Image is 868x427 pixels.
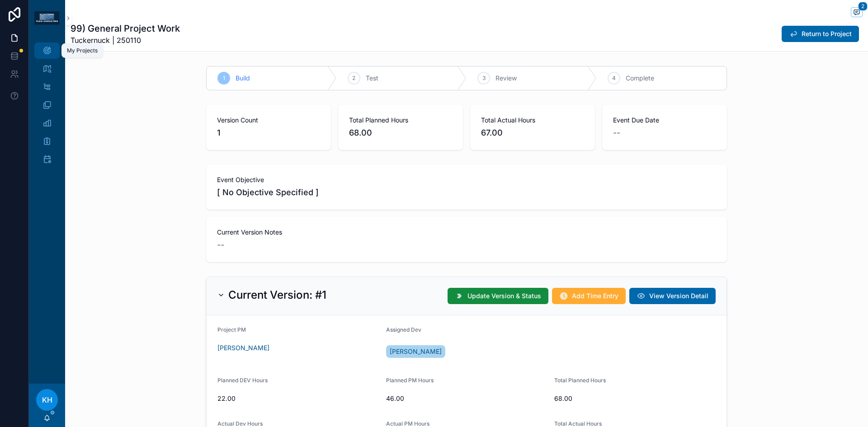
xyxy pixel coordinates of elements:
[217,420,263,427] span: Actual Dev Hours
[613,127,620,139] span: --
[386,420,429,427] span: Actual PM Hours
[217,116,320,125] span: Version Count
[71,22,180,35] h1: 99) General Project Work
[236,74,250,83] span: Build
[858,2,868,11] span: 2
[572,291,618,300] span: Add Time Entry
[386,377,434,384] span: Planned PM Hours
[554,377,606,384] span: Total Planned Hours
[802,29,852,38] span: Return to Project
[217,186,716,199] span: [ No Objective Specified ]
[626,74,654,83] span: Complete
[782,26,859,42] button: Return to Project
[217,239,224,251] span: --
[467,291,541,300] span: Update Version & Status
[223,75,225,82] span: 1
[495,74,517,83] span: Review
[366,74,378,83] span: Test
[349,127,452,139] span: 68.00
[554,394,716,403] span: 68.00
[217,127,320,139] span: 1
[217,228,716,237] span: Current Version Notes
[228,288,326,302] h2: Current Version: #1
[29,36,65,179] div: scrollable content
[386,394,547,403] span: 46.00
[613,116,716,125] span: Event Due Date
[386,326,421,333] span: Assigned Dev
[649,291,708,300] span: View Version Detail
[481,116,584,125] span: Total Actual Hours
[349,116,452,125] span: Total Planned Hours
[42,394,52,405] span: KH
[34,11,60,25] img: App logo
[448,288,548,304] button: Update Version & Status
[554,420,602,427] span: Total Actual Hours
[217,394,379,403] span: 22.00
[352,75,355,82] span: 2
[851,7,863,19] button: 2
[612,75,616,82] span: 4
[482,75,486,82] span: 3
[67,47,98,54] div: My Projects
[217,377,268,384] span: Planned DEV Hours
[481,127,584,139] span: 67.00
[217,343,269,352] a: [PERSON_NAME]
[71,35,180,46] span: Tuckernuck | 250110
[386,345,445,358] a: [PERSON_NAME]
[552,288,626,304] button: Add Time Entry
[217,326,246,333] span: Project PM
[390,347,442,356] span: [PERSON_NAME]
[217,175,716,184] span: Event Objective
[629,288,716,304] button: View Version Detail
